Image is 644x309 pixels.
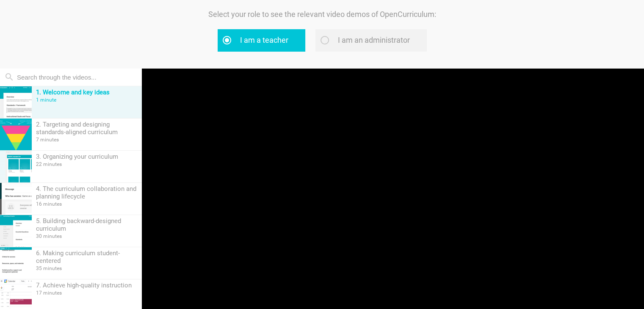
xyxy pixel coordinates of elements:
div: 6. Making curriculum student-centered [36,249,138,265]
label: I am an administrator [315,29,427,52]
div: 1. Welcome and key ideas [36,88,138,96]
div: 2. Targeting and designing standards-aligned curriculum [36,121,138,136]
div: 16 minutes [36,201,138,207]
div: 1 minute [36,97,138,103]
div: 35 minutes [36,265,138,271]
div: 7 minutes [36,137,138,143]
label: I am a teacher [218,29,305,52]
div: 30 minutes [36,233,138,239]
div: 22 minutes [36,161,138,167]
div: 17 minutes [36,290,138,296]
div: 3. Organizing your curriculum [36,153,138,160]
div: 5. Building backward-designed curriculum [36,217,138,232]
div: 7. Achieve high-quality instruction [36,281,138,289]
p: Select your role to see the relevant video demos of OpenCurriculum: [182,8,462,21]
div: 4. The curriculum collaboration and planning lifecycle [36,185,138,200]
